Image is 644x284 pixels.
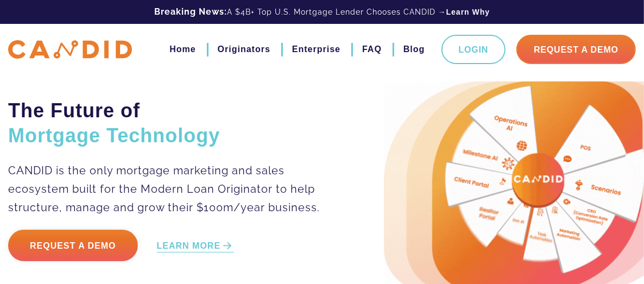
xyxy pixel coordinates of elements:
[154,7,227,17] b: Breaking News:
[8,124,220,147] span: Mortgage Technology
[8,230,138,261] a: Request a Demo
[292,40,340,59] a: Enterprise
[362,40,382,59] a: FAQ
[169,40,195,59] a: Home
[516,35,636,64] a: Request A Demo
[403,40,425,59] a: Blog
[8,161,330,217] p: CANDID is the only mortgage marketing and sales ecosystem built for the Modern Loan Originator to...
[157,240,235,253] a: LEARN MORE
[446,7,490,17] a: Learn Why
[8,98,330,148] h2: The Future of
[441,35,506,64] a: Login
[218,40,270,59] a: Originators
[8,40,132,59] img: CANDID APP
